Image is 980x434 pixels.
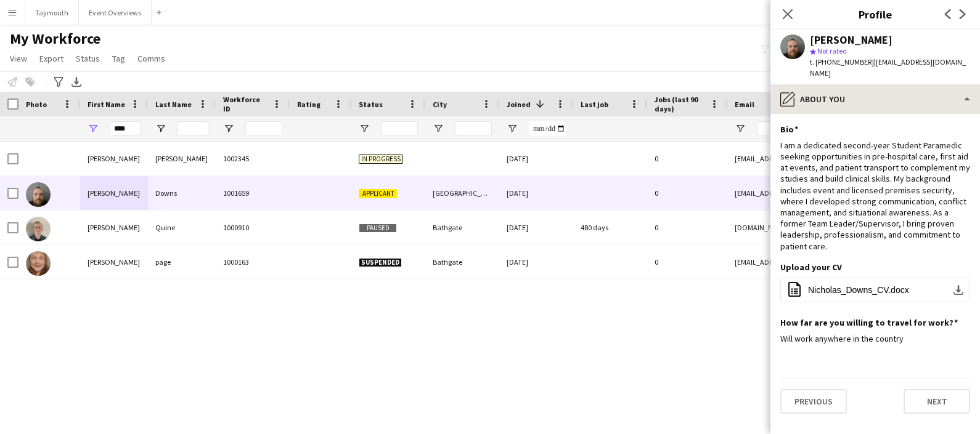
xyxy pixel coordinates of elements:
img: Nichola page [26,251,51,276]
span: Rating [297,100,321,109]
div: Will work anywhere in the country [780,333,970,344]
h3: Profile [770,6,980,22]
button: Open Filter Menu [433,123,444,134]
span: View [10,53,27,64]
a: View [5,50,32,66]
img: Nichola Quine [26,217,51,241]
img: Nicholas Downs [26,182,51,207]
span: Jobs (last 90 days) [655,95,705,113]
button: Next [904,389,970,414]
button: Event Overviews [79,1,152,25]
div: 0 [647,245,727,279]
button: Open Filter Menu [507,123,518,134]
span: My Workforce [10,30,100,48]
div: Bathgate [425,245,499,279]
div: [PERSON_NAME] [80,211,148,244]
div: 1000910 [216,211,290,244]
span: Nicholas_Downs_CV.docx [808,285,909,295]
div: 0 [647,176,727,210]
button: Open Filter Menu [735,123,746,134]
div: [DATE] [499,245,573,279]
input: First Name Filter Input [110,121,141,136]
input: City Filter Input [455,121,492,136]
div: [GEOGRAPHIC_DATA] [425,176,499,210]
span: Last Name [155,100,192,109]
a: Tag [107,50,130,66]
div: 480 days [573,211,647,244]
div: Bathgate [425,211,499,244]
div: [DATE] [499,142,573,175]
span: City [433,100,447,109]
div: I am a dedicated second-year Student Paramedic seeking opportunities in pre-hospital care, first ... [780,140,970,252]
span: Last job [581,100,608,109]
span: Photo [26,100,47,109]
span: Joined [507,100,531,109]
input: Status Filter Input [381,121,418,136]
div: [PERSON_NAME] [810,34,892,46]
div: 0 [647,211,727,244]
div: [DATE] [499,176,573,210]
input: Workforce ID Filter Input [245,121,282,136]
div: page [148,245,216,279]
div: 1001659 [216,176,290,210]
input: Joined Filter Input [529,121,566,136]
div: [DOMAIN_NAME][EMAIL_ADDRESS][DOMAIN_NAME] [727,211,974,244]
h3: Bio [780,124,798,135]
span: Email [735,100,754,109]
span: t. [PHONE_NUMBER] [810,57,874,66]
span: | [EMAIL_ADDRESS][DOMAIN_NAME] [810,57,966,78]
span: Applicant [359,189,397,198]
div: [PERSON_NAME] [80,245,148,279]
a: Comms [133,50,170,66]
div: [DATE] [499,211,573,244]
div: [EMAIL_ADDRESS][DOMAIN_NAME] [727,176,974,210]
span: Suspended [359,258,402,267]
button: Taymouth [25,1,79,25]
h3: Upload your CV [780,262,842,273]
button: Open Filter Menu [155,123,166,134]
button: Nicholas_Downs_CV.docx [780,278,970,302]
span: Comms [137,53,165,64]
span: Paused [359,223,397,233]
div: 0 [647,142,727,175]
app-action-btn: Export XLSX [69,74,84,89]
span: Export [39,53,63,64]
div: [PERSON_NAME] [80,142,148,175]
input: Last Name Filter Input [178,121,208,136]
span: In progress [359,155,403,164]
span: Workforce ID [223,95,267,113]
span: Tag [112,53,125,64]
div: 1000163 [216,245,290,279]
div: Downs [148,176,216,210]
app-action-btn: Advanced filters [51,74,66,89]
div: 1002345 [216,142,290,175]
div: [EMAIL_ADDRESS][DOMAIN_NAME] [727,142,974,175]
div: Quine [148,211,216,244]
div: [PERSON_NAME] [80,176,148,210]
a: Status [71,50,105,66]
span: First Name [88,100,125,109]
a: Export [35,50,68,66]
div: About you [770,84,980,114]
h3: How far are you willing to travel for work? [780,317,958,328]
input: Email Filter Input [757,121,966,136]
button: Open Filter Menu [359,123,370,134]
button: Previous [780,389,847,414]
div: [EMAIL_ADDRESS][DOMAIN_NAME] [727,245,974,279]
div: [PERSON_NAME] [148,142,216,175]
button: Open Filter Menu [223,123,234,134]
button: Open Filter Menu [88,123,99,134]
span: Status [76,53,100,64]
span: Status [359,100,383,109]
span: Not rated [817,46,847,55]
